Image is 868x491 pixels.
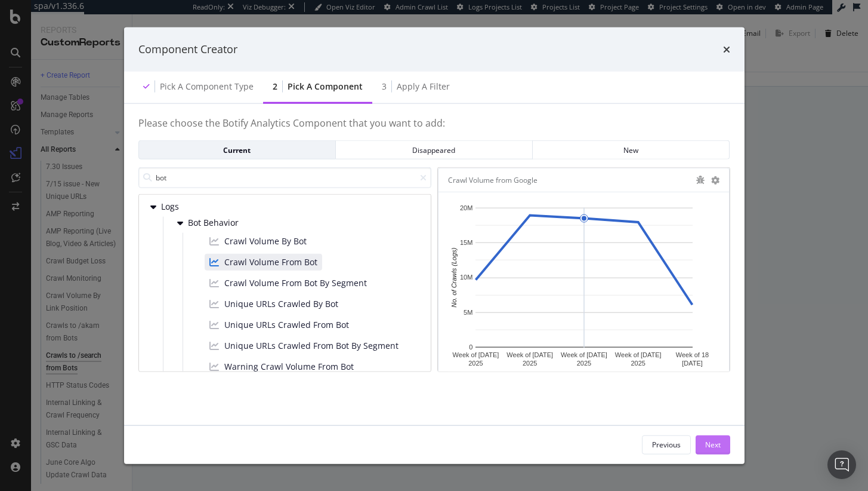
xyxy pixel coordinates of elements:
[224,319,349,331] span: Unique URLs Crawled From Bot
[827,450,856,479] div: Open Intercom Messenger
[382,80,387,92] div: 3
[642,435,691,454] button: Previous
[452,351,499,358] text: Week of [DATE]
[450,247,458,308] text: No. of Crawls (Logs)
[696,435,730,454] button: Next
[336,140,533,159] button: Disappeared
[705,440,721,450] div: Next
[696,175,705,183] div: bug
[124,27,745,464] div: modal
[224,235,307,247] span: Crawl Volume By Bot
[138,167,431,188] input: Name of the Botify Component
[224,298,338,310] span: Unique URLs Crawled By Bot
[523,360,537,367] text: 2025
[561,351,607,358] text: Week of [DATE]
[468,360,483,367] text: 2025
[160,80,254,92] div: Pick a Component type
[459,274,472,281] text: 10M
[149,145,326,155] div: Current
[224,361,354,373] span: Warning Crawl Volume From Bot
[464,309,472,316] text: 5M
[288,80,363,92] div: Pick a Component
[224,256,317,268] span: Crawl Volume From Bot
[188,218,241,228] span: Bot Behavior
[161,202,214,212] span: Logs
[448,202,719,377] svg: A chart.
[675,351,708,358] text: Week of 18
[723,42,730,57] div: times
[224,340,399,352] span: Unique URLs Crawled From Bot By Segment
[273,80,277,92] div: 2
[682,360,703,367] text: [DATE]
[448,174,538,186] div: Crawl Volume from Google
[469,343,472,351] text: 0
[533,140,730,159] button: New
[138,42,237,57] div: Component Creator
[459,240,472,247] text: 15M
[631,360,645,367] text: 2025
[614,351,661,358] text: Week of [DATE]
[345,145,523,155] div: Disappeared
[506,351,553,358] text: Week of [DATE]
[138,118,730,140] h4: Please choose the Botify Analytics Component that you want to add:
[542,145,719,155] div: New
[224,277,367,289] span: Crawl Volume From Bot By Segment
[397,80,450,92] div: Apply a Filter
[652,440,681,450] div: Previous
[576,360,591,367] text: 2025
[459,204,472,211] text: 20M
[138,140,336,159] button: Current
